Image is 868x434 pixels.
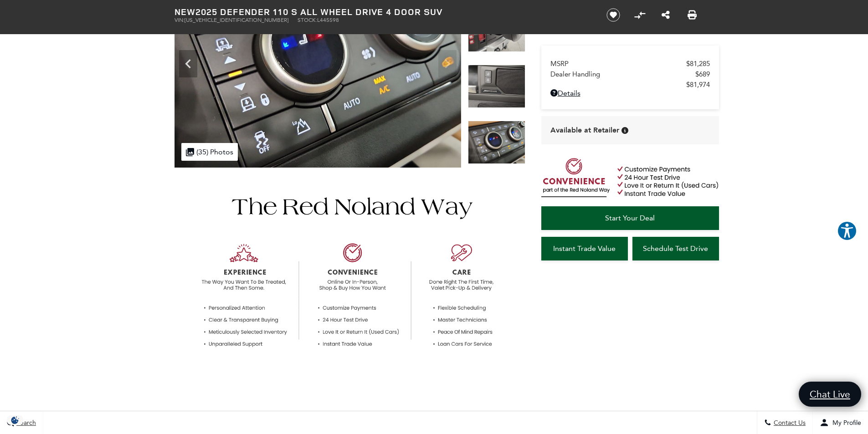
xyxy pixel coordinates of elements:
[175,7,591,17] h1: 2025 Defender 110 S All Wheel Drive 4 Door SUV
[837,221,857,241] button: Explore your accessibility options
[541,206,719,230] a: Start Your Deal
[298,17,317,23] span: Stock:
[837,221,857,243] aside: Accessibility Help Desk
[317,17,339,23] span: L445598
[662,10,670,20] a: Share this New 2025 Defender 110 S All Wheel Drive 4 Door SUV
[695,70,710,78] span: $689
[550,60,710,68] a: MSRP $81,285
[550,70,695,78] span: Dealer Handling
[175,17,185,23] span: VIN:
[175,408,525,424] h2: Basic Info
[550,125,619,135] span: Available at Retailer
[813,411,868,434] button: Open user profile menu
[5,415,26,425] img: Opt-Out Icon
[771,419,806,427] span: Contact Us
[181,143,238,161] div: (35) Photos
[550,70,710,78] a: Dealer Handling $689
[5,415,26,425] section: Click to Open Cookie Consent Modal
[553,244,616,253] span: Instant Trade Value
[550,60,686,68] span: MSRP
[179,50,197,77] div: Previous
[603,8,623,22] button: Save vehicle
[185,17,288,23] span: [US_VEHICLE_IDENTIFICATION_NUMBER]
[468,65,525,108] img: New 2025 Santorini Black LAND ROVER S image 34
[550,89,710,97] a: Details
[550,81,710,89] a: $81,974
[643,244,708,253] span: Schedule Test Drive
[541,265,719,408] iframe: YouTube video player
[686,81,710,89] span: $81,974
[541,237,628,260] a: Instant Trade Value
[686,60,710,68] span: $81,285
[605,214,655,222] span: Start Your Deal
[175,5,195,18] strong: New
[632,237,719,260] a: Schedule Test Drive
[633,8,647,22] button: Compare Vehicle
[799,382,861,407] a: Chat Live
[805,388,855,400] span: Chat Live
[688,10,697,20] a: Print this New 2025 Defender 110 S All Wheel Drive 4 Door SUV
[621,127,628,134] div: Vehicle is in stock and ready for immediate delivery. Due to demand, availability is subject to c...
[829,419,861,427] span: My Profile
[468,121,525,164] img: New 2025 Santorini Black LAND ROVER S image 35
